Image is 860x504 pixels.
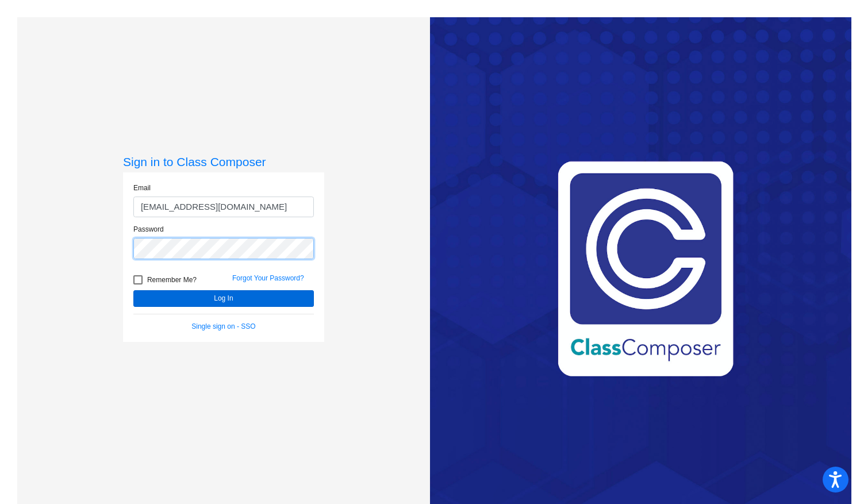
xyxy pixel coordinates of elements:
span: Remember Me? [147,273,197,287]
label: Password [133,224,164,234]
a: Forgot Your Password? [232,274,304,282]
h3: Sign in to Class Composer [123,155,324,169]
label: Email [133,183,151,193]
button: Log In [133,290,314,307]
a: Single sign on - SSO [191,322,255,330]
